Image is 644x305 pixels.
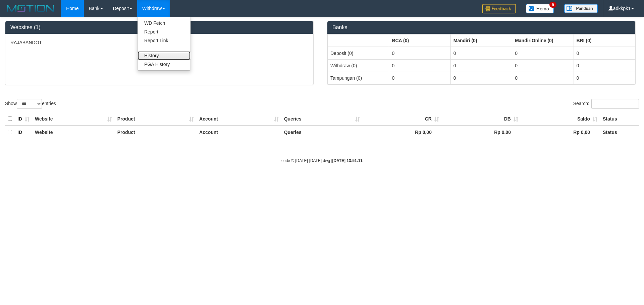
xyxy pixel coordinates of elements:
a: History [138,51,191,60]
th: Status [600,112,639,126]
a: WD Fetch [138,19,191,27]
td: 0 [512,72,574,84]
label: Show entries [5,99,56,109]
th: Queries [281,126,363,139]
img: Feedback.jpg [482,4,516,13]
th: Group: activate to sort column ascending [450,34,512,47]
select: Showentries [17,99,42,109]
td: 0 [389,59,450,72]
th: ID [15,126,32,139]
span: 5 [549,2,556,8]
th: Group: activate to sort column ascending [512,34,574,47]
td: 0 [389,72,450,84]
th: Status [600,126,639,139]
input: Search: [591,99,639,109]
td: 0 [574,47,635,60]
th: Rp 0,00 [442,126,521,139]
a: PGA History [138,60,191,69]
h3: Banks [332,24,630,30]
td: 0 [450,47,512,60]
td: Tampungan (0) [328,72,389,84]
td: 0 [450,72,512,84]
th: Saldo [521,112,600,126]
td: 0 [512,47,574,60]
th: Account [197,126,281,139]
label: Search: [573,99,639,109]
img: panduan.png [564,4,598,13]
img: Button%20Memo.svg [526,4,554,13]
td: 0 [574,59,635,72]
td: 0 [512,59,574,72]
a: Report [138,27,191,36]
th: Website [32,126,115,139]
th: Group: activate to sort column ascending [389,34,450,47]
th: CR [363,112,442,126]
th: Account [197,112,281,126]
td: 0 [574,72,635,84]
th: Product [115,126,197,139]
th: Rp 0,00 [521,126,600,139]
td: 0 [450,59,512,72]
td: Withdraw (0) [328,59,389,72]
th: DB [442,112,521,126]
h3: Websites (1) [10,24,308,30]
th: Group: activate to sort column ascending [328,34,389,47]
td: Deposit (0) [328,47,389,60]
th: ID [15,112,32,126]
td: 0 [389,47,450,60]
p: RAJABANDOT [10,39,308,46]
th: Rp 0,00 [363,126,442,139]
img: MOTION_logo.png [5,3,56,13]
a: Report Link [138,36,191,45]
th: Product [115,112,197,126]
th: Queries [281,112,363,126]
th: Group: activate to sort column ascending [574,34,635,47]
small: code © [DATE]-[DATE] dwg | [281,158,363,163]
th: Website [32,112,115,126]
strong: [DATE] 13:51:11 [332,158,363,163]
